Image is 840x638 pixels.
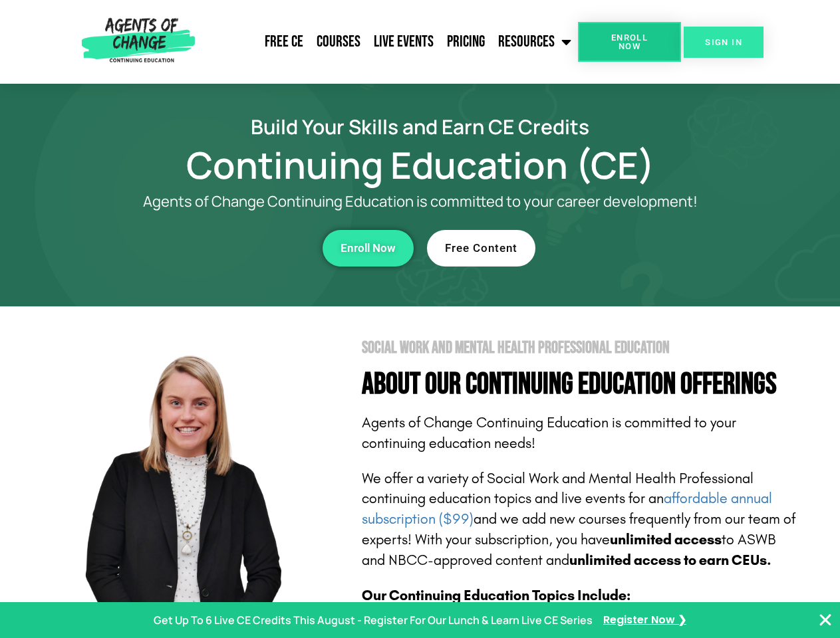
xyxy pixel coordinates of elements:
p: Get Up To 6 Live CE Credits This August - Register For Our Lunch & Learn Live CE Series [154,611,593,630]
p: We offer a variety of Social Work and Mental Health Professional continuing education topics and ... [362,469,799,571]
span: Enroll Now [599,33,660,51]
span: SIGN IN [705,38,742,47]
a: Resources [491,25,578,58]
b: unlimited access [610,531,722,548]
a: Free Content [427,230,535,266]
button: Close Banner [817,612,833,628]
b: Our Continuing Education Topics Include: [362,587,630,604]
nav: Menu [200,25,578,58]
a: SIGN IN [684,27,764,58]
a: Free CE [258,25,310,58]
a: Enroll Now [323,230,414,266]
a: Pricing [440,25,491,58]
a: Live Events [367,25,440,58]
a: Enroll Now [578,22,681,62]
a: Courses [310,25,367,58]
h2: Social Work and Mental Health Professional Education [362,340,799,356]
span: Agents of Change Continuing Education is committed to your continuing education needs! [362,414,736,452]
b: unlimited access to earn CEUs. [569,552,771,569]
p: Agents of Change Continuing Education is committed to your career development! [94,193,746,210]
span: Free Content [445,243,517,254]
h4: About Our Continuing Education Offerings [362,370,799,399]
h2: Build Your Skills and Earn CE Credits [41,117,799,136]
span: Enroll Now [341,243,396,254]
h1: Continuing Education (CE) [41,150,799,180]
a: Register Now ❯ [603,611,686,630]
